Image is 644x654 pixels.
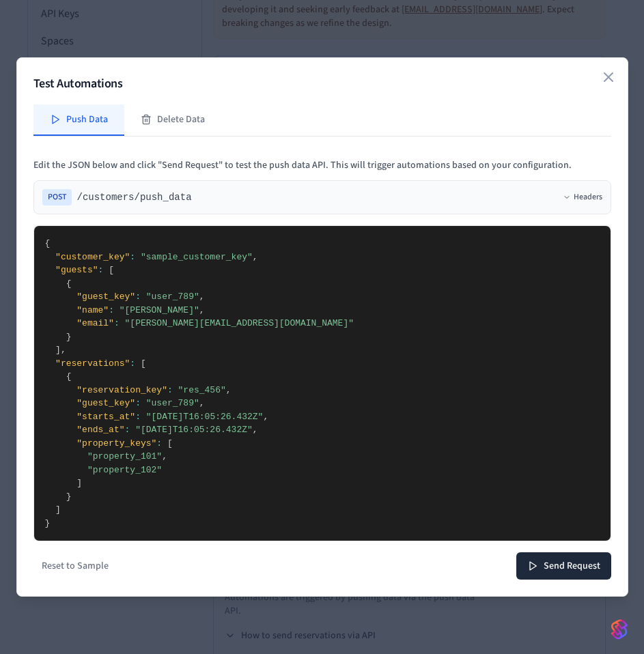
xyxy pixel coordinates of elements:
span: /customers/push_data [77,190,192,204]
p: Edit the JSON below and click "Send Request" to test the push data API. This will trigger automat... [33,158,611,172]
button: Headers [563,192,602,203]
button: Reset to Sample [33,555,117,577]
img: SeamLogoGradient.69752ec5.svg [611,619,628,640]
span: POST [42,189,72,205]
button: Send Request [516,552,611,580]
h2: Test Automations [33,74,611,94]
button: Push Data [33,104,124,136]
button: Delete Data [124,104,221,136]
